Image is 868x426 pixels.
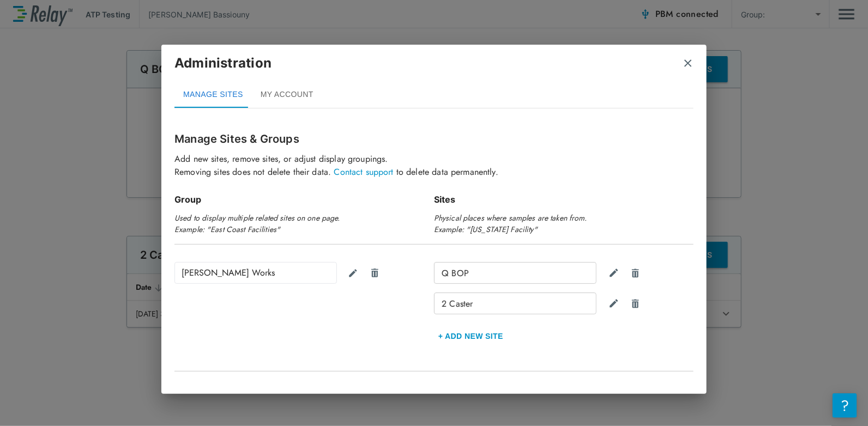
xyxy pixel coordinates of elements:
button: + Add New Group [174,380,267,406]
p: Group [174,193,434,206]
button: MANAGE SITES [174,82,252,108]
em: Physical places where samples are taken from. Example: "[US_STATE] Facility" [434,212,587,235]
button: + Add new Site [434,323,508,349]
div: [PERSON_NAME] Works [174,262,337,284]
img: Close [683,58,694,69]
p: Add new sites, remove sites, or adjust display groupings. Removing sites does not delete their da... [174,153,694,179]
p: Administration [174,53,272,73]
button: close [683,58,694,69]
img: Delete Icon [370,267,380,278]
button: Delete site [624,293,646,314]
div: Q BOP [434,262,596,284]
img: Edit site [608,298,619,309]
img: Delete site [630,299,641,309]
img: Delete site [630,268,641,278]
button: Delete group [363,262,385,284]
a: Contact support [334,166,393,178]
div: 2 Caster [434,293,596,314]
div: 2 Caster edit iconDrawer Icon [434,293,694,314]
button: Edit site [602,262,624,284]
button: Edit group [341,262,363,284]
button: Delete site [624,262,646,284]
p: Sites [434,193,694,206]
img: Edit site [608,267,619,278]
button: Edit site [602,293,624,314]
em: Used to display multiple related sites on one page. Example: "East Coast Facilities" [174,212,340,235]
p: Manage Sites & Groups [174,131,694,147]
button: MY ACCOUNT [252,82,322,108]
img: edit icon [348,268,358,278]
iframe: Resource center [833,393,857,418]
div: Q BOP edit iconDrawer Icon [434,262,694,284]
